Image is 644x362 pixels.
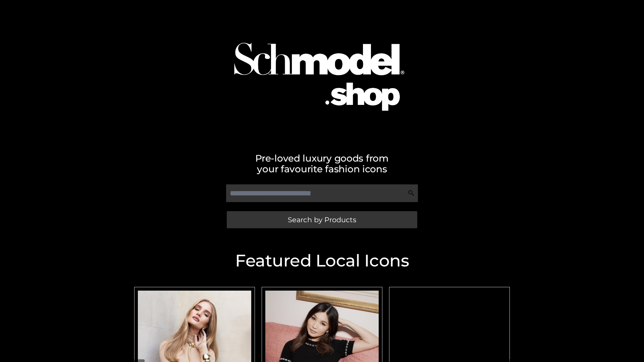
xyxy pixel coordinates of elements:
[131,252,513,269] h2: Featured Local Icons​
[227,211,417,228] a: Search by Products
[288,216,356,223] span: Search by Products
[408,190,415,196] img: Search Icon
[131,153,513,174] h2: Pre-loved luxury goods from your favourite fashion icons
